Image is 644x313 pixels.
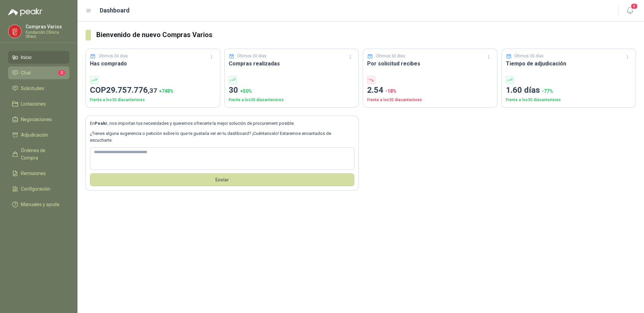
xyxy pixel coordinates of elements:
[240,88,252,94] span: + 50 %
[367,97,493,103] p: Frente a los 30 días anteriores
[8,25,21,38] img: Company Logo
[8,82,69,95] a: Solicitudes
[100,6,130,15] h1: Dashboard
[26,24,69,29] p: Compras Varios
[229,84,355,97] p: 30
[148,87,157,94] span: ,37
[506,97,632,103] p: Frente a los 30 días anteriores
[21,147,63,162] span: Órdenes de Compra
[90,84,216,97] p: COP
[8,51,69,64] a: Inicio
[21,170,46,177] span: Remisiones
[367,59,493,68] h3: Por solicitud recibes
[229,97,355,103] p: Frente a los 30 días anteriores
[26,30,69,38] p: Fundación Clínica Shaio
[21,116,52,123] span: Negociaciones
[8,129,69,141] a: Adjudicación
[96,30,636,40] h3: Bienvenido de nuevo Compras Varios
[506,59,632,68] h3: Tiempo de adjudicación
[90,173,354,186] button: Envíar
[229,59,355,68] h3: Compras realizadas
[385,88,396,94] span: -18 %
[21,100,46,108] span: Licitaciones
[21,185,51,193] span: Configuración
[21,85,44,92] span: Solicitudes
[376,53,405,59] p: Últimos 30 días
[8,182,69,195] a: Configuración
[506,84,632,97] p: 1.60 días
[90,130,354,144] p: ¿Tienes alguna sugerencia o petición sobre lo que te gustaría ver en tu dashboard? ¡Cuéntanoslo! ...
[21,201,59,208] span: Manuales y ayuda
[8,8,42,16] img: Logo peakr
[159,88,173,94] span: + 748 %
[106,85,157,95] span: 29.757.776
[90,59,216,68] h3: Has comprado
[90,120,354,127] p: En , nos importan tus necesidades y queremos ofrecerte la mejor solución de procurement posible.
[367,84,493,97] p: 2.54
[21,131,48,139] span: Adjudicación
[237,53,266,59] p: Últimos 30 días
[95,121,107,126] b: Peakr
[58,70,65,76] span: 2
[8,144,69,164] a: Órdenes de Compra
[90,97,216,103] p: Frente a los 30 días anteriores
[8,198,69,211] a: Manuales y ayuda
[21,54,32,61] span: Inicio
[21,69,31,77] span: Chat
[99,53,128,59] p: Últimos 30 días
[8,66,69,79] a: Chat2
[8,97,69,110] a: Licitaciones
[514,53,544,59] p: Últimos 30 días
[8,167,69,180] a: Remisiones
[631,3,638,9] span: 8
[624,5,636,17] button: 8
[542,88,553,94] span: -77 %
[8,113,69,126] a: Negociaciones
